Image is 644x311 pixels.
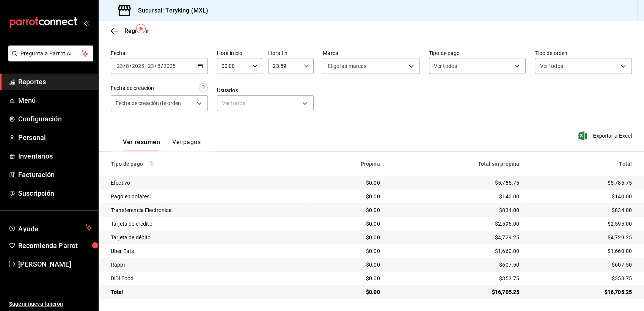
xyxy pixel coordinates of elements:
[310,206,380,214] div: $0.00
[531,161,632,167] div: Total
[392,261,520,269] div: $607.50
[145,63,147,69] span: -
[18,188,92,198] span: Suscripción
[5,55,93,63] a: Pregunta a Parrot AI
[392,179,520,187] div: $5,785.75
[531,234,632,241] div: $4,729.25
[18,170,92,180] span: Facturación
[18,240,92,251] span: Recomienda Parrot
[531,206,632,214] div: $834.00
[434,62,457,70] span: Ver todos
[310,288,380,296] div: $0.00
[18,132,92,143] span: Personal
[310,161,380,167] div: Propina
[392,206,520,214] div: $834.00
[268,50,314,56] label: Hora fin
[392,234,520,241] div: $4,729.25
[310,234,380,241] div: $0.00
[111,275,298,282] div: DiDi Food
[83,20,90,26] button: open_drawer_menu
[310,261,380,269] div: $0.00
[111,261,298,269] div: Rappi
[323,50,420,56] label: Marca
[392,275,520,282] div: $353.75
[310,193,380,200] div: $0.00
[111,161,298,167] div: Tipo de pago
[18,77,92,87] span: Reportes
[20,50,82,58] span: Pregunta a Parrot AI
[392,161,520,167] div: Total sin propina
[163,63,176,69] input: ----
[172,138,201,151] button: Ver pagos
[392,193,520,200] div: $140.00
[310,179,380,187] div: $0.00
[111,179,298,187] div: Efectivo
[540,62,563,70] span: Ver todos
[217,88,314,93] label: Usuarios
[136,24,146,33] img: Tooltip marker
[310,275,380,282] div: $0.00
[129,63,132,69] span: /
[111,234,298,241] div: Tarjeta de débito
[535,50,632,56] label: Tipo de orden
[111,27,149,35] button: Regresar
[217,95,314,111] div: Ver todos
[310,220,380,228] div: $0.00
[116,63,123,69] input: --
[310,247,380,255] div: $0.00
[111,247,298,255] div: Uber Eats
[531,193,632,200] div: $140.00
[111,206,298,214] div: Transferencia Electronica
[18,114,92,124] span: Configuración
[111,193,298,200] div: Pago en dolares
[18,151,92,161] span: Inventarios
[531,247,632,255] div: $1,660.00
[18,223,82,232] span: Ayuda
[132,6,208,15] h3: Sucursal: Teryking (MXL)
[111,220,298,228] div: Tarjeta de crédito
[531,179,632,187] div: $5,785.75
[392,220,520,228] div: $2,595.00
[116,99,181,107] span: Fecha de creación de orden
[124,27,149,35] span: Regresar
[392,288,520,296] div: $16,705.25
[18,259,92,269] span: [PERSON_NAME]
[392,247,520,255] div: $1,660.00
[149,161,154,166] svg: Los pagos realizados con Pay y otras terminales son montos brutos.
[531,288,632,296] div: $16,705.25
[531,261,632,269] div: $607.50
[18,95,92,105] span: Menú
[8,46,93,61] button: Pregunta a Parrot AI
[111,50,208,56] label: Fecha
[123,138,160,151] button: Ver resumen
[111,84,154,92] div: Fecha de creación
[123,63,126,69] span: /
[111,288,298,296] div: Total
[154,63,157,69] span: /
[429,50,526,56] label: Tipo de pago
[126,63,129,69] input: --
[580,131,632,140] button: Exportar a Excel
[123,138,201,151] div: navigation tabs
[161,63,163,69] span: /
[217,50,262,56] label: Hora inicio
[157,63,161,69] input: --
[9,300,92,308] span: Sugerir nueva función
[148,63,154,69] input: --
[328,62,366,70] span: Elige las marcas
[132,63,145,69] input: ----
[531,275,632,282] div: $353.75
[531,220,632,228] div: $2,595.00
